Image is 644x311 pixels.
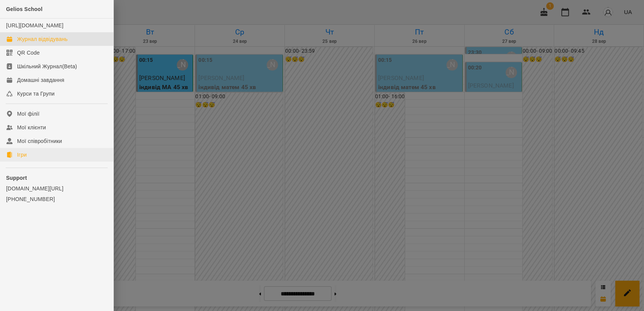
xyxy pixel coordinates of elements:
[6,6,42,12] span: Gelios School
[6,174,107,182] p: Support
[17,137,62,145] div: Мої співробітники
[17,110,39,118] div: Мої філії
[6,195,107,203] a: [PHONE_NUMBER]
[6,185,107,192] a: [DOMAIN_NAME][URL]
[6,22,63,28] a: [URL][DOMAIN_NAME]
[17,76,64,84] div: Домашні завдання
[17,63,77,70] div: Шкільний Журнал(Beta)
[17,90,55,97] div: Курси та Групи
[17,151,27,159] div: Ігри
[17,35,68,43] div: Журнал відвідувань
[17,124,46,131] div: Мої клієнти
[17,49,40,57] div: QR Code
